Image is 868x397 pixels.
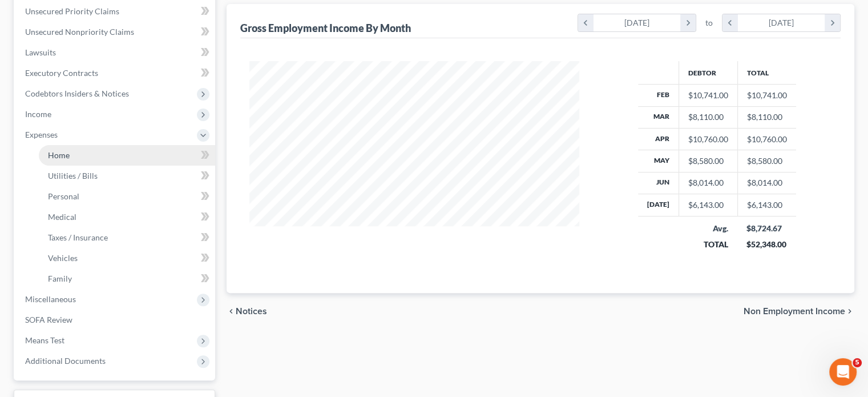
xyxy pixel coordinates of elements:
[16,63,215,83] a: Executory Contracts
[236,307,267,316] span: Notices
[825,14,840,31] i: chevron_right
[16,22,215,42] a: Unsecured Nonpriority Claims
[737,150,796,172] td: $8,580.00
[25,356,106,366] span: Additional Documents
[744,307,845,316] span: Non Employment Income
[25,294,76,304] span: Miscellaneous
[25,109,51,119] span: Income
[638,172,679,194] th: Jun
[48,171,98,181] span: Utilities / Bills
[48,150,70,160] span: Home
[638,150,679,172] th: May
[25,335,64,345] span: Means Test
[39,166,215,186] a: Utilities / Bills
[688,223,728,234] div: Avg.
[737,61,796,84] th: Total
[638,194,679,216] th: [DATE]
[680,14,696,31] i: chevron_right
[16,42,215,63] a: Lawsuits
[737,194,796,216] td: $6,143.00
[688,90,728,101] div: $10,741.00
[688,177,728,189] div: $8,014.00
[679,61,737,84] th: Debtor
[39,186,215,207] a: Personal
[39,207,215,227] a: Medical
[688,134,728,145] div: $10,760.00
[845,307,854,316] i: chevron_right
[688,111,728,123] div: $8,110.00
[39,248,215,268] a: Vehicles
[25,130,58,139] span: Expenses
[39,227,215,248] a: Taxes / Insurance
[25,27,134,37] span: Unsecured Nonpriority Claims
[688,239,728,250] div: TOTAL
[227,307,236,316] i: chevron_left
[48,253,78,263] span: Vehicles
[638,128,679,150] th: Apr
[578,14,594,31] i: chevron_left
[638,106,679,128] th: Mar
[746,239,787,250] div: $52,348.00
[48,212,76,222] span: Medical
[25,68,98,78] span: Executory Contracts
[48,232,108,242] span: Taxes / Insurance
[25,89,129,98] span: Codebtors Insiders & Notices
[48,191,79,201] span: Personal
[744,307,854,316] button: Non Employment Income chevron_right
[738,14,825,31] div: [DATE]
[25,47,56,57] span: Lawsuits
[829,358,857,386] iframe: Intercom live chat
[853,358,862,367] span: 5
[39,268,215,289] a: Family
[737,106,796,128] td: $8,110.00
[16,1,215,22] a: Unsecured Priority Claims
[688,155,728,167] div: $8,580.00
[39,145,215,166] a: Home
[746,223,787,234] div: $8,724.67
[737,172,796,194] td: $8,014.00
[16,310,215,330] a: SOFA Review
[25,6,119,16] span: Unsecured Priority Claims
[25,315,72,324] span: SOFA Review
[722,14,738,31] i: chevron_left
[594,14,681,31] div: [DATE]
[638,85,679,106] th: Feb
[737,128,796,150] td: $10,760.00
[48,274,72,283] span: Family
[227,307,267,316] button: chevron_left Notices
[705,17,713,29] span: to
[737,85,796,106] td: $10,741.00
[240,21,411,35] div: Gross Employment Income By Month
[688,199,728,211] div: $6,143.00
